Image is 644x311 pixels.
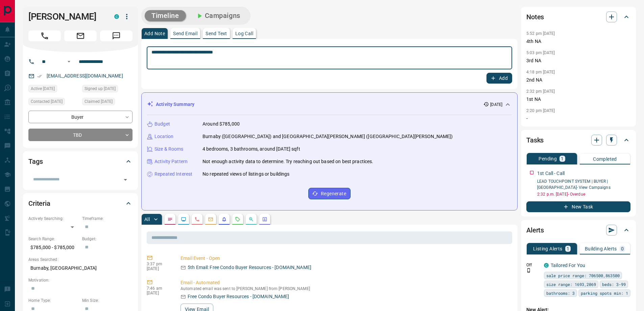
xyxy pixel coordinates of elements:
h1: [PERSON_NAME] [28,11,104,22]
h2: Criteria [28,198,50,209]
div: Notes [526,9,630,25]
p: 5th Email: Free Condo Buyer Resources - [DOMAIN_NAME] [188,264,311,271]
svg: Email Verified [37,74,42,79]
h2: Alerts [526,225,544,236]
p: [DATE] [147,266,170,271]
p: Actively Searching: [28,216,79,222]
button: Regenerate [308,188,351,199]
p: Repeated Interest [154,171,192,178]
div: Thu Sep 04 2025 [28,85,79,94]
p: Completed [593,157,617,161]
a: [EMAIL_ADDRESS][DOMAIN_NAME] [47,73,123,79]
svg: Emails [208,217,213,222]
p: Email Event - Open [181,255,509,262]
div: condos.ca [544,263,549,268]
p: 1st Call - Call [537,170,565,177]
p: Listing Alerts [533,246,563,251]
h2: Notes [526,12,544,22]
span: Active [DATE] [31,85,55,92]
p: - [526,115,630,122]
span: Email [64,30,97,41]
p: Building Alerts [585,246,617,251]
p: Pending [539,156,557,161]
span: beds: 3-99 [602,281,626,288]
div: TBD [28,129,133,141]
span: sale price range: 706500,863500 [546,272,620,279]
p: Search Range: [28,236,79,242]
p: Motivation: [28,277,133,283]
p: Budget: [82,236,133,242]
div: Buyer [28,111,133,123]
p: Send Text [206,31,227,36]
span: Call [28,30,61,41]
span: bathrooms: 3 [546,290,575,296]
p: 2:20 pm [DATE] [526,108,555,113]
svg: Opportunities [248,217,254,222]
p: Automated email was sent to [PERSON_NAME] from [PERSON_NAME] [181,286,509,291]
p: Free Condo Buyer Resources - [DOMAIN_NAME] [188,293,289,300]
p: 2:32 pm [DATE] [526,89,555,94]
div: Criteria [28,195,133,212]
p: 2:32 p.m. [DATE] - Overdue [537,191,630,197]
p: 5:52 pm [DATE] [526,31,555,36]
p: Areas Searched: [28,257,133,263]
p: 0 [621,246,624,251]
button: Campaigns [189,10,247,21]
p: All [144,217,150,222]
p: Not enough activity data to determine. Try reaching out based on best practices. [202,158,374,165]
p: Add Note [144,31,165,36]
svg: Listing Alerts [221,217,227,222]
svg: Agent Actions [262,217,267,222]
p: Size & Rooms [154,146,184,153]
p: 1st NA [526,96,630,103]
svg: Notes [167,217,173,222]
h2: Tags [28,156,43,167]
h2: Tasks [526,135,544,146]
p: Burnaby ([GEOGRAPHIC_DATA]) and [GEOGRAPHIC_DATA][PERSON_NAME] ([GEOGRAPHIC_DATA][PERSON_NAME]) [202,133,453,140]
p: $785,000 - $785,000 [28,242,79,253]
p: 7:46 am [147,286,170,291]
p: Send Email [173,31,197,36]
div: Fri Sep 05 2025 [82,98,133,107]
p: Budget [154,120,170,128]
div: Tags [28,153,133,170]
p: 4th NA [526,38,630,45]
svg: Push Notification Only [526,268,531,273]
p: Timeframe: [82,216,133,222]
p: [DATE] [490,102,502,108]
button: Timeline [145,10,186,21]
p: 4 bedrooms, 3 bathrooms, around [DATE] sqft [202,146,300,153]
button: New Task [526,201,630,212]
p: [DATE] [147,291,170,295]
span: Message [100,30,133,41]
p: Home Type: [28,297,79,304]
span: Signed up [DATE] [85,85,116,92]
p: Activity Summary [156,101,194,108]
p: 3rd NA [526,57,630,64]
p: 3:37 pm [147,262,170,266]
p: Min Size: [82,297,133,304]
div: Thu Sep 04 2025 [82,85,133,94]
p: 1 [561,156,564,161]
svg: Calls [194,217,200,222]
p: Around $785,000 [202,120,240,128]
p: Burnaby, [GEOGRAPHIC_DATA] [28,263,133,274]
span: size range: 1693,2069 [546,281,596,288]
span: parking spots min: 1 [581,290,628,296]
button: Add [486,73,512,84]
svg: Lead Browsing Activity [181,217,186,222]
span: Contacted [DATE] [31,98,63,105]
span: Claimed [DATE] [85,98,113,105]
p: 4:18 pm [DATE] [526,70,555,74]
p: Email - Automated [181,279,509,286]
p: 2nd NA [526,76,630,84]
button: Open [65,58,73,66]
p: 1 [567,246,569,251]
p: Location [154,133,173,140]
p: Off [526,262,540,268]
div: condos.ca [114,14,119,19]
p: No repeated views of listings or buildings [202,171,290,178]
a: LEAD TOUCHPOINT SYSTEM | BUYER | [GEOGRAPHIC_DATA]- View Campaigns [537,179,611,190]
div: Tasks [526,132,630,148]
button: Open [121,175,130,184]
